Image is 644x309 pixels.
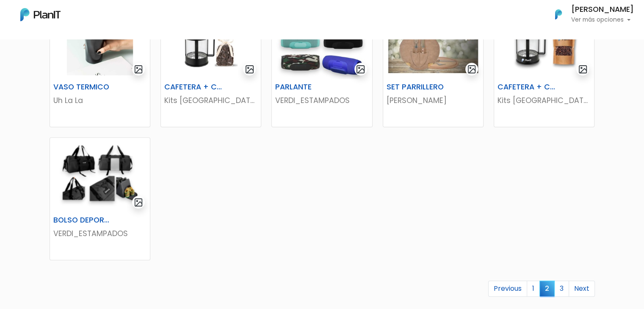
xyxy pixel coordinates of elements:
h6: [PERSON_NAME] [571,6,634,14]
img: gallery-light [134,198,144,207]
a: 3 [554,281,569,297]
h6: CAFETERA + CAFÉ [492,83,561,92]
p: [PERSON_NAME] [387,95,480,106]
img: PlanIt Logo [20,8,61,21]
h6: SET PARRILLERO [381,83,451,92]
img: thumb_Captura_de_pantalla_2025-05-29_132914.png [50,138,150,212]
a: gallery-light SET PARRILLERO [PERSON_NAME] [383,4,484,127]
a: gallery-light BOLSO DEPORTIVO VERDI_ESTAMPADOS [50,137,150,260]
a: gallery-light CAFETERA + CAFÉ Kits [GEOGRAPHIC_DATA] [494,4,594,127]
img: thumb_DA94E2CF-B819-43A9-ABEE-A867DEA1475D.jpeg [494,5,594,79]
a: 1 [527,281,540,297]
img: gallery-light [356,64,365,74]
p: VERDI_ESTAMPADOS [275,95,368,106]
a: Previous [488,281,527,297]
a: gallery-light PARLANTE VERDI_ESTAMPADOS [271,4,372,127]
div: ¿Necesitás ayuda? [44,8,122,25]
h6: CAFETERA + CHOCOLATE [159,83,228,92]
img: thumb_image__copia___copia___copia___copia___copia___copia___copia___copia___copia_-Photoroom__13... [383,5,483,79]
img: thumb_WhatsApp_Image_2023-04-20_at_11.36.09.jpg [50,5,150,79]
h6: PARLANTE [270,83,339,92]
p: VERDI_ESTAMPADOS [53,228,146,239]
p: Kits [GEOGRAPHIC_DATA] [498,95,591,106]
img: gallery-light [467,64,477,74]
span: 2 [539,281,555,296]
p: Kits [GEOGRAPHIC_DATA] [164,95,257,106]
a: Next [569,281,595,297]
img: gallery-light [245,64,254,74]
a: gallery-light CAFETERA + CHOCOLATE Kits [GEOGRAPHIC_DATA] [160,4,261,127]
h6: VASO TERMICO [48,83,117,92]
p: Uh La La [53,95,146,106]
p: Ver más opciones [571,17,634,23]
img: PlanIt Logo [549,5,568,24]
h6: BOLSO DEPORTIVO [48,216,117,225]
img: thumb_2000___2000-Photoroom_-_2024-09-26T150532.072.jpg [272,5,372,79]
img: gallery-light [578,64,588,74]
button: PlanIt Logo [PERSON_NAME] Ver más opciones [544,3,634,25]
img: gallery-light [134,64,144,74]
a: gallery-light VASO TERMICO Uh La La [50,4,150,127]
img: thumb_C14F583B-8ACB-4322-A191-B199E8EE9A61.jpeg [161,5,261,79]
